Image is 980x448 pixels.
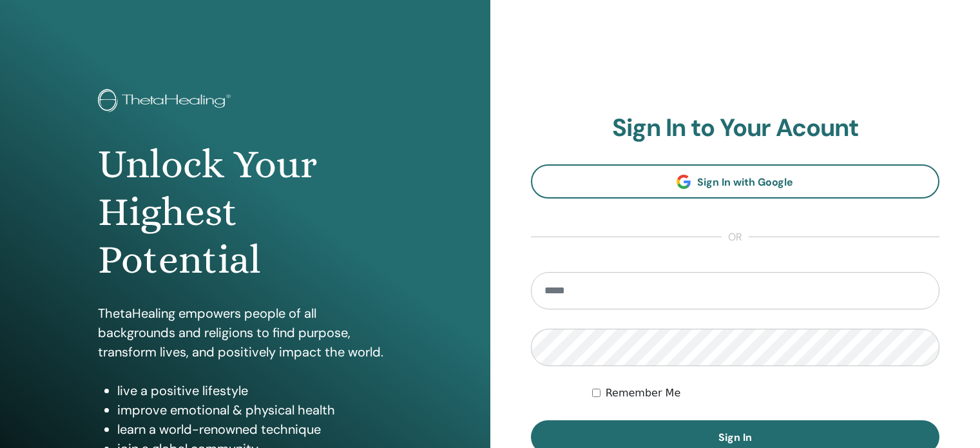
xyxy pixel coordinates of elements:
[592,385,939,401] div: Keep me authenticated indefinitely or until I manually logout
[117,400,392,420] li: improve emotional & physical health
[117,420,392,439] li: learn a world-renowned technique
[98,141,392,284] h1: Unlock Your Highest Potential
[718,431,752,444] span: Sign In
[531,164,940,199] a: Sign In with Google
[722,229,749,245] span: or
[531,113,940,143] h2: Sign In to Your Acount
[98,304,392,362] p: ThetaHealing empowers people of all backgrounds and religions to find purpose, transform lives, a...
[117,381,392,400] li: live a positive lifestyle
[697,175,793,189] span: Sign In with Google
[606,385,681,401] label: Remember Me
